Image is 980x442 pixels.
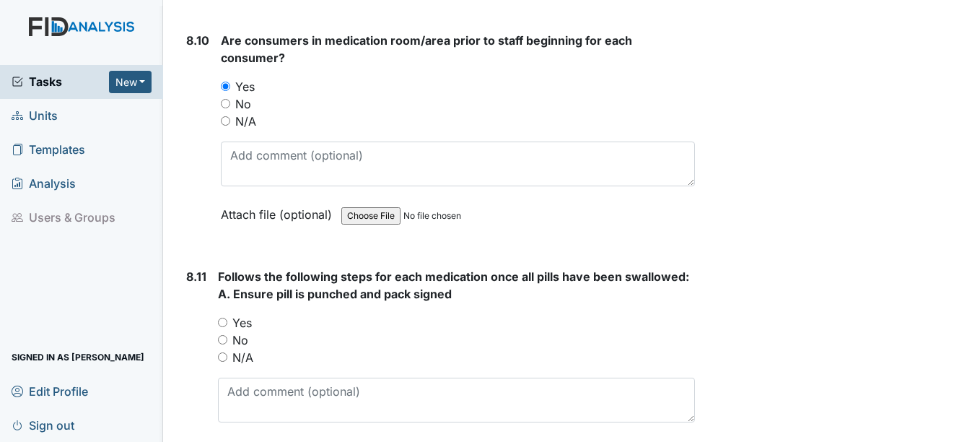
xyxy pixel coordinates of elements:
span: Analysis [12,173,76,195]
input: No [221,99,230,108]
label: Attach file (optional) [221,198,338,223]
a: Tasks [12,73,109,90]
input: N/A [221,116,230,126]
span: Edit Profile [12,380,88,402]
span: Sign out [12,414,74,436]
label: Yes [232,314,252,331]
input: No [218,335,227,344]
span: Signed in as [PERSON_NAME] [12,346,144,368]
span: Are consumers in medication room/area prior to staff beginning for each consumer? [221,33,632,65]
label: Yes [235,78,255,95]
input: Yes [218,318,227,327]
label: N/A [232,349,253,366]
input: Yes [221,82,230,91]
button: New [109,71,152,93]
span: Units [12,105,58,127]
label: 8.10 [186,32,209,49]
label: N/A [235,113,256,130]
label: No [235,95,251,113]
input: N/A [218,352,227,362]
label: No [232,331,248,349]
label: 8.11 [186,268,206,285]
span: Follows the following steps for each medication once all pills have been swallowed: A. Ensure pil... [218,269,689,301]
span: Templates [12,139,85,161]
